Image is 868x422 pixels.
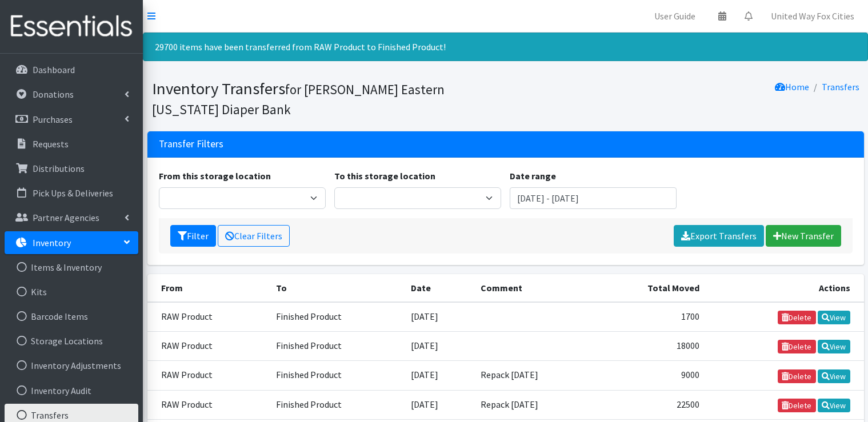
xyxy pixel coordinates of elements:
[822,81,859,93] a: Transfers
[645,5,705,27] a: User Guide
[218,225,290,247] a: Clear Filters
[269,390,404,419] td: Finished Product
[33,114,73,125] p: Purchases
[510,169,556,183] label: Date range
[5,256,138,279] a: Items & Inventory
[404,302,474,332] td: [DATE]
[147,302,270,332] td: RAW Product
[5,83,138,106] a: Donations
[766,225,841,247] a: New Transfer
[5,157,138,180] a: Distributions
[778,340,816,353] a: Delete
[5,354,138,377] a: Inventory Adjustments
[159,169,271,183] label: From this storage location
[474,390,595,419] td: Repack [DATE]
[33,212,99,223] p: Partner Agencies
[5,182,138,204] a: Pick Ups & Deliveries
[143,33,868,61] div: 29700 items have been transferred from RAW Product to Finished Product!
[404,332,474,361] td: [DATE]
[595,302,706,332] td: 1700
[778,369,816,383] a: Delete
[33,89,74,100] p: Donations
[5,231,138,254] a: Inventory
[269,332,404,361] td: Finished Product
[170,225,216,247] button: Filter
[5,280,138,303] a: Kits
[818,340,850,353] a: View
[818,399,850,412] a: View
[5,7,138,46] img: HumanEssentials
[33,138,69,150] p: Requests
[818,311,850,324] a: View
[595,274,706,302] th: Total Moved
[474,361,595,390] td: Repack [DATE]
[5,329,138,352] a: Storage Locations
[5,132,138,155] a: Requests
[159,138,223,150] h3: Transfer Filters
[147,361,270,390] td: RAW Product
[595,361,706,390] td: 9000
[147,390,270,419] td: RAW Product
[269,274,404,302] th: To
[152,81,445,118] small: for [PERSON_NAME] Eastern [US_STATE] Diaper Bank
[5,58,138,81] a: Dashboard
[5,108,138,131] a: Purchases
[152,79,502,118] h1: Inventory Transfers
[595,332,706,361] td: 18000
[5,305,138,328] a: Barcode Items
[334,169,435,183] label: To this storage location
[33,163,85,174] p: Distributions
[674,225,764,247] a: Export Transfers
[147,274,270,302] th: From
[404,361,474,390] td: [DATE]
[5,206,138,229] a: Partner Agencies
[706,274,864,302] th: Actions
[269,361,404,390] td: Finished Product
[5,379,138,402] a: Inventory Audit
[595,390,706,419] td: 22500
[818,369,850,383] a: View
[510,187,677,209] input: January 1, 2011 - December 31, 2011
[762,5,863,27] a: United Way Fox Cities
[474,274,595,302] th: Comment
[33,187,113,199] p: Pick Ups & Deliveries
[147,332,270,361] td: RAW Product
[404,274,474,302] th: Date
[269,302,404,332] td: Finished Product
[404,390,474,419] td: [DATE]
[33,64,75,75] p: Dashboard
[33,237,71,248] p: Inventory
[778,399,816,412] a: Delete
[775,81,809,93] a: Home
[778,311,816,324] a: Delete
